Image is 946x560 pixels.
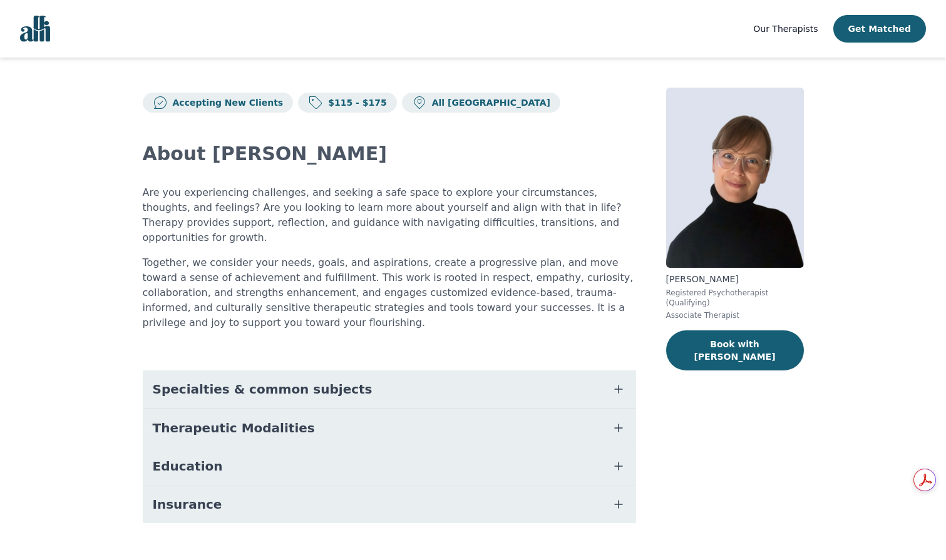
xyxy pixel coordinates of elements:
button: Insurance [143,486,636,523]
p: All [GEOGRAPHIC_DATA] [427,96,550,109]
span: Insurance [153,496,222,513]
p: Associate Therapist [666,310,804,320]
a: Our Therapists [753,21,818,36]
button: Book with [PERSON_NAME] [666,330,804,370]
p: $115 - $175 [323,96,387,109]
span: Specialties & common subjects [153,380,373,398]
p: Are you experiencing challenges, and seeking a safe space to explore your circumstances, thoughts... [143,185,636,245]
p: Together, we consider your needs, goals, and aspirations, create a progressive plan, and move tow... [143,255,636,330]
span: Education [153,457,223,475]
img: Angela_Earl [666,88,804,268]
span: Our Therapists [753,24,818,34]
p: [PERSON_NAME] [666,273,804,285]
p: Accepting New Clients [168,96,284,109]
span: Therapeutic Modalities [153,419,315,437]
img: alli logo [20,16,50,42]
button: Education [143,447,636,485]
h2: About [PERSON_NAME] [143,143,636,165]
p: Registered Psychotherapist (Qualifying) [666,288,804,308]
button: Therapeutic Modalities [143,409,636,447]
button: Get Matched [833,15,926,43]
button: Specialties & common subjects [143,370,636,408]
